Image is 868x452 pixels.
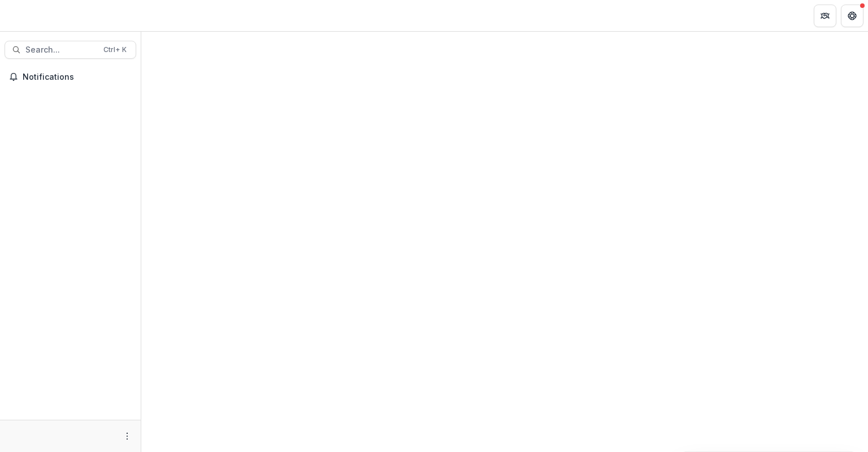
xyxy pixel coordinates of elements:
span: Notifications [23,72,132,82]
button: More [120,429,134,443]
button: Notifications [5,68,136,86]
button: Partners [814,5,836,27]
button: Get Help [841,5,863,27]
div: Ctrl + K [101,44,129,56]
button: Search... [5,41,136,59]
span: Search... [25,45,97,55]
nav: breadcrumb [146,7,194,24]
